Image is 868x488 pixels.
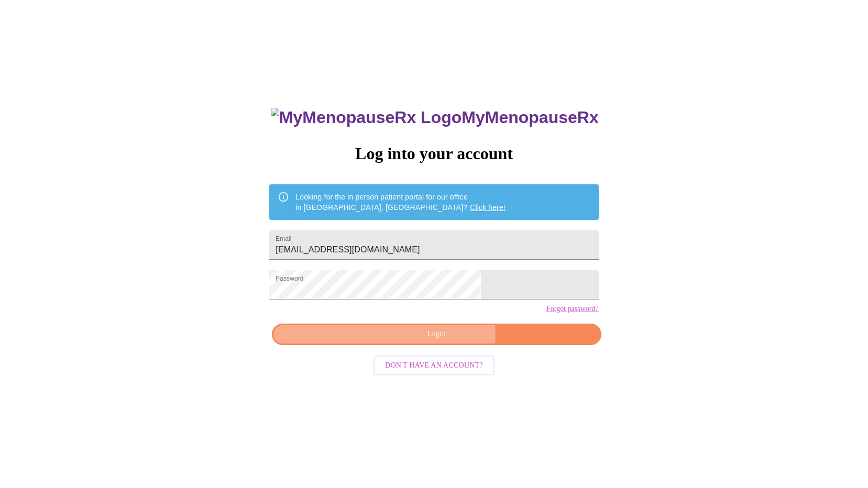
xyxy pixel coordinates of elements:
a: Don't have an account? [371,360,497,369]
a: Click here! [470,203,506,212]
span: Login [284,328,589,341]
span: Don't have an account? [385,359,483,372]
h3: Log into your account [269,144,598,163]
button: Login [272,324,601,345]
a: Forgot password? [546,305,599,313]
img: MyMenopauseRx Logo [271,108,462,127]
div: Looking for the in person patient portal for our office in [GEOGRAPHIC_DATA], [GEOGRAPHIC_DATA]? [295,187,506,217]
button: Don't have an account? [373,356,495,376]
h3: MyMenopauseRx [271,108,599,127]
